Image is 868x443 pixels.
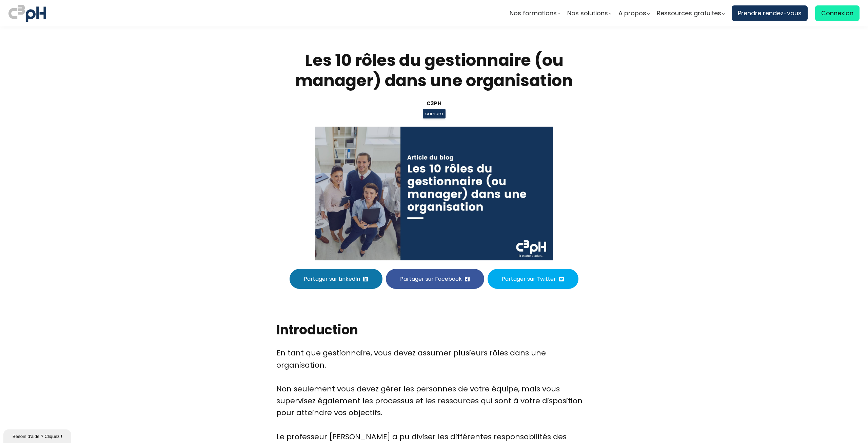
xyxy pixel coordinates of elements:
span: Partager sur Twitter [502,275,556,283]
span: Nos solutions [567,8,608,18]
div: En tant que gestionnaire, vous devez assumer plusieurs rôles dans une organisation. [276,347,592,383]
img: logo C3PH [8,3,46,23]
span: Ressources gratuites [657,8,721,18]
span: Prendre rendez-vous [738,8,802,18]
h1: Les 10 rôles du gestionnaire (ou manager) dans une organisation [276,50,592,91]
span: Partager sur Facebook [400,275,462,283]
button: Partager sur LinkedIn [290,269,382,289]
h2: Introduction [276,321,592,338]
iframe: chat widget [3,428,73,443]
div: C3pH [276,99,592,107]
img: e58bbad8199d4beb63b3cae4b9f8d89b.jpeg [315,127,553,260]
span: Nos formations [510,8,557,18]
a: Prendre rendez-vous [732,5,808,21]
span: Partager sur LinkedIn [304,275,360,283]
button: Partager sur Twitter [488,269,578,289]
button: Partager sur Facebook [386,269,484,289]
span: A propos [618,8,646,18]
div: Non seulement vous devez gérer les personnes de votre équipe, mais vous supervisez également les ... [276,383,592,431]
span: carriere [423,109,446,118]
span: Connexion [821,8,853,18]
a: Connexion [815,5,860,21]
